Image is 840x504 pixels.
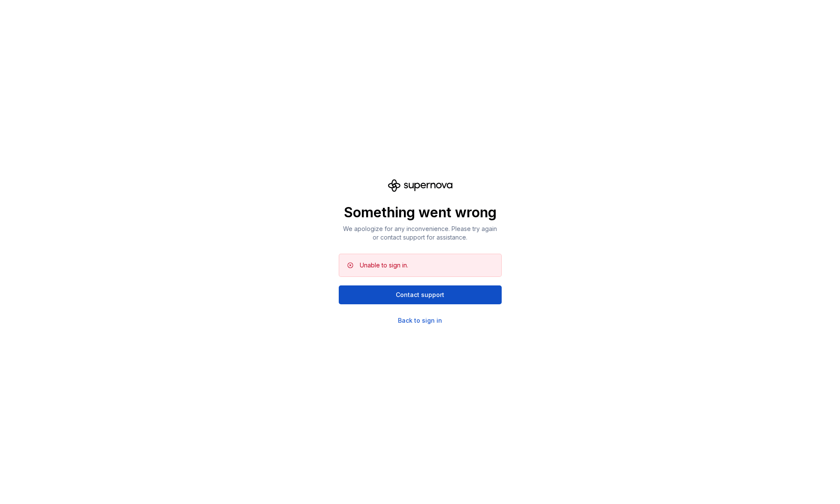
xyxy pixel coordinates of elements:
[398,316,442,325] a: Back to sign in
[339,204,502,221] p: Something went wrong
[339,285,502,304] button: Contact support
[396,291,444,299] span: Contact support
[360,261,408,270] div: Unable to sign in.
[339,225,502,242] p: We apologize for any inconvenience. Please try again or contact support for assistance.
